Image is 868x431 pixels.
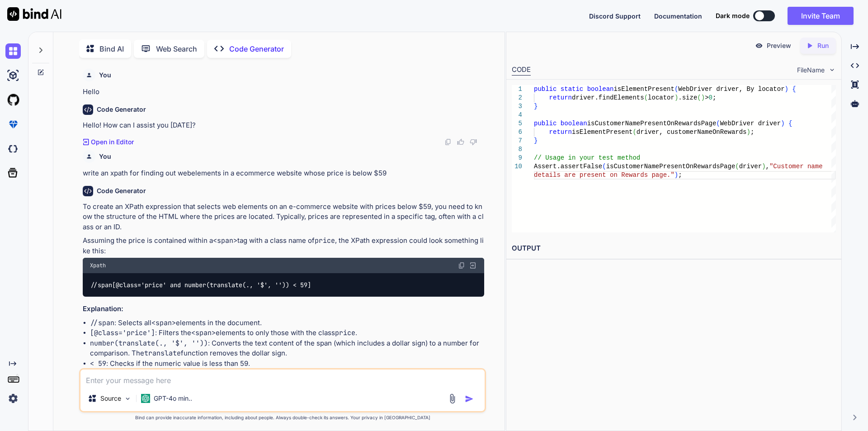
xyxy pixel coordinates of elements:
[750,128,754,136] span: ;
[5,43,21,59] img: chat
[83,202,484,232] p: To create an XPath expression that selects web elements on an e-commerce website with prices belo...
[705,94,708,101] span: >
[5,92,21,108] img: githubLight
[797,66,825,75] span: FileName
[675,171,678,179] span: )
[512,128,522,137] div: 6
[213,236,237,245] code: <span>
[589,11,641,21] button: Discord Support
[781,120,784,127] span: )
[712,94,716,101] span: ;
[90,280,312,290] code: //span[@class='price' and number(translate(., '$', '')) < 59]
[828,66,836,74] img: chevron down
[83,236,484,256] p: Assuming the price is contained within a tag with a class name of , the XPath expression could lo...
[90,328,484,338] li: : Filters the elements to only those with the class .
[637,128,747,136] span: driver, customerNameOnRewards
[678,85,784,93] span: WebDriver driver, By locator
[534,103,538,110] span: }
[613,85,674,93] span: isElementPresent
[90,338,484,359] li: : Converts the text content of the span (which includes a dollar sign) to a number for comparison...
[99,152,111,161] h6: You
[549,94,571,101] span: return
[90,359,484,369] li: : Checks if the numeric value is less than 59.
[470,138,477,146] img: dislike
[716,120,720,127] span: (
[675,94,678,101] span: )
[534,137,538,144] span: }
[654,11,702,21] button: Documentation
[156,43,197,54] p: Web Search
[648,94,675,101] span: locator
[83,120,484,131] p: Hello! How can I assist you [DATE]?
[444,138,452,146] img: copy
[697,94,701,101] span: (
[99,71,111,80] h6: You
[739,163,761,170] span: driver
[90,359,106,368] code: < 59
[654,12,702,20] span: Documentation
[765,163,769,170] span: ,
[124,395,132,403] img: Pick Models
[90,339,208,348] code: number(translate(., '$', ''))
[512,65,531,76] div: CODE
[5,391,21,406] img: settings
[5,117,21,132] img: premium
[769,163,823,170] span: "Customer name
[678,94,697,101] span: .size
[735,163,739,170] span: (
[512,111,522,119] div: 4
[315,236,335,245] code: price
[154,394,192,403] p: GPT-4o min..
[512,137,522,145] div: 7
[572,94,644,101] span: driver.findElements
[701,94,704,101] span: )
[767,41,791,50] p: Preview
[335,328,355,337] code: price
[587,120,716,127] span: isCustomerNamePresentOnRewardsPage
[7,7,61,21] img: Bind AI
[534,85,557,93] span: public
[788,120,792,127] span: {
[560,85,583,93] span: static
[99,43,124,54] p: Bind AI
[708,94,712,101] span: 0
[100,394,121,403] p: Source
[469,261,477,270] img: Open in Browser
[788,7,854,25] button: Invite Team
[534,171,675,179] span: details are present on Rewards page."
[784,85,788,93] span: )
[512,85,522,94] div: 1
[457,138,464,146] img: like
[512,154,522,162] div: 9
[191,328,216,337] code: <span>
[512,145,522,154] div: 8
[549,128,571,136] span: return
[512,94,522,102] div: 2
[512,102,522,111] div: 3
[90,318,484,328] li: : Selects all elements in the document.
[229,43,284,54] p: Code Generator
[97,105,146,114] h6: Code Generator
[90,328,155,337] code: [@class='price']
[141,394,150,403] img: GPT-4o mini
[534,154,640,161] span: // Usage in your test method
[762,163,765,170] span: )
[5,68,21,83] img: ai-studio
[602,163,606,170] span: (
[720,120,780,127] span: WebDriver driver
[83,168,484,179] p: write an xpath for finding out webelements in a ecommerce website whose price is below $59
[90,318,114,327] code: //span
[97,186,146,195] h6: Code Generator
[91,137,134,147] p: Open in Editor
[512,119,522,128] div: 5
[447,393,458,404] img: attachment
[560,120,587,127] span: boolean
[644,94,647,101] span: (
[675,85,678,93] span: (
[5,141,21,156] img: darkCloudIdeIcon
[817,41,829,50] p: Run
[716,11,750,20] span: Dark mode
[144,349,181,358] code: translate
[746,128,750,136] span: )
[465,394,474,403] img: icon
